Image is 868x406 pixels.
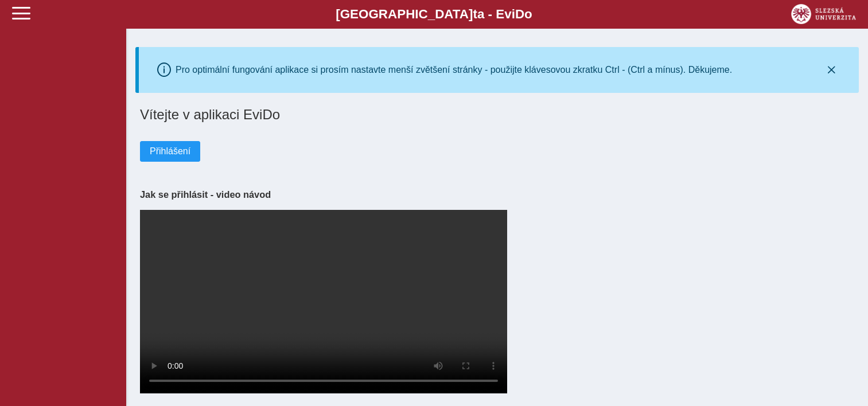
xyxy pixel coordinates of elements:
img: logo_web_su.png [791,4,856,24]
span: Přihlášení [150,146,190,157]
h3: Jak se přihlásit - video návod [140,189,854,200]
span: t [473,7,477,21]
video: Your browser does not support the video tag. [140,210,507,393]
span: D [515,7,524,21]
button: Přihlášení [140,141,200,162]
div: Pro optimální fungování aplikace si prosím nastavte menší zvětšení stránky - použijte klávesovou ... [176,65,732,75]
span: o [524,7,532,21]
h1: Vítejte v aplikaci EviDo [140,107,854,123]
b: [GEOGRAPHIC_DATA] a - Evi [34,7,834,22]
